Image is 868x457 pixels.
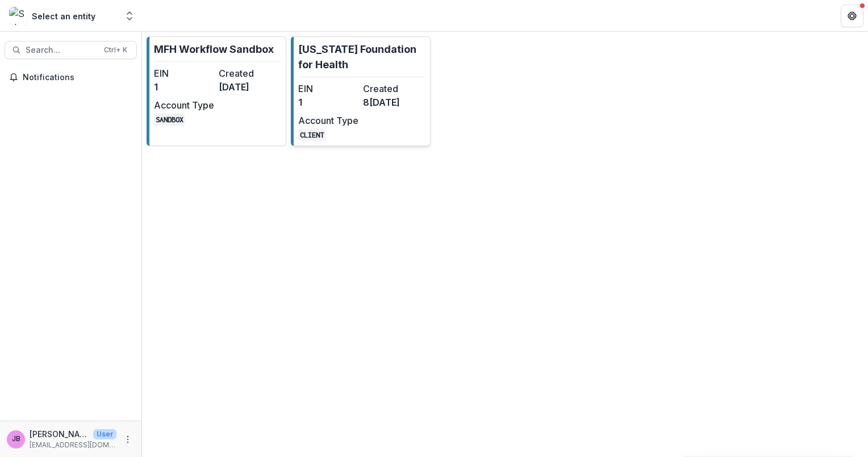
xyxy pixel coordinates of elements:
dt: Account Type [298,114,358,127]
span: Notifications [23,73,132,82]
p: [EMAIL_ADDRESS][DOMAIN_NAME] [30,440,116,450]
span: Search... [26,45,97,55]
div: Ctrl + K [102,44,130,56]
p: MFH Workflow Sandbox [154,41,274,57]
button: Notifications [5,68,137,86]
dd: 1 [298,95,358,109]
img: Select an entity [9,7,27,25]
div: Select an entity [32,10,95,22]
p: [US_STATE] Foundation for Health [298,41,425,72]
button: Open entity switcher [122,5,137,27]
dt: Created [363,82,423,95]
div: Jessie Besancenez [12,435,20,443]
dt: Account Type [154,98,214,112]
code: CLIENT [298,129,325,141]
dd: [DATE] [219,80,279,94]
button: Search... [5,41,137,59]
button: Get Help [841,5,863,27]
dt: EIN [298,82,358,95]
dd: 1 [154,80,214,94]
p: User [93,429,116,439]
dd: 8[DATE] [363,95,423,109]
button: More [121,433,135,446]
a: [US_STATE] Foundation for HealthEIN1Created8[DATE]Account TypeCLIENT [291,36,431,146]
code: SANDBOX [154,114,185,126]
p: [PERSON_NAME] [30,428,89,440]
dt: EIN [154,67,214,80]
a: MFH Workflow SandboxEIN1Created[DATE]Account TypeSANDBOX [147,36,286,146]
dt: Created [219,67,279,80]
